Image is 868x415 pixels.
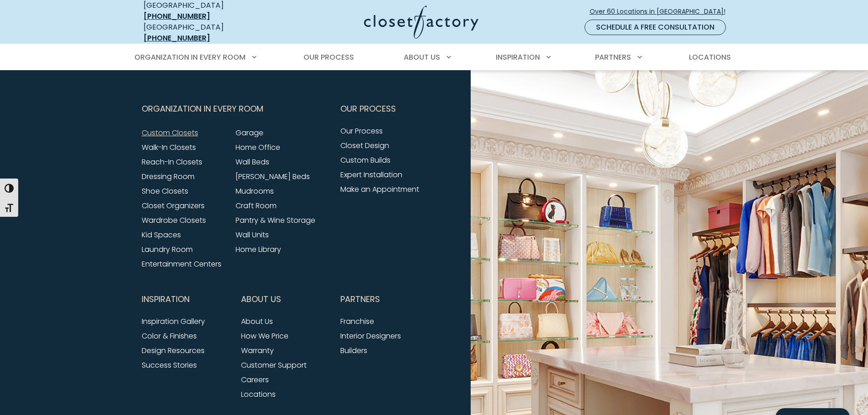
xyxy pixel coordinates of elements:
[340,331,401,341] a: Interior Designers
[144,22,276,44] div: [GEOGRAPHIC_DATA]
[590,7,733,16] span: Over 60 Locations in [GEOGRAPHIC_DATA]!
[340,169,402,180] a: Expert Installation
[496,52,540,62] span: Inspiration
[236,171,310,182] a: [PERSON_NAME] Beds
[241,288,329,311] button: Footer Subnav Button - About Us
[142,345,205,356] a: Design Resources
[142,215,206,225] a: Wardrobe Closets
[236,128,263,138] a: Garage
[340,184,419,195] a: Make an Appointment
[340,316,374,327] a: Franchise
[241,316,273,327] a: About Us
[241,389,276,400] a: Locations
[340,155,390,165] a: Custom Builds
[340,126,383,136] a: Our Process
[142,97,329,120] button: Footer Subnav Button - Organization in Every Room
[236,244,281,255] a: Home Library
[241,288,281,311] span: About Us
[142,128,198,138] a: Custom Closets
[142,171,195,182] a: Dressing Room
[340,97,429,120] button: Footer Subnav Button - Our Process
[144,11,210,21] a: [PHONE_NUMBER]
[236,200,277,211] a: Craft Room
[142,244,193,255] a: Laundry Room
[142,97,263,120] span: Organization in Every Room
[144,33,210,43] a: [PHONE_NUMBER]
[303,52,354,62] span: Our Process
[241,374,269,385] a: Careers
[236,157,269,167] a: Wall Beds
[142,186,188,196] a: Shoe Closets
[340,345,367,356] a: Builders
[241,360,307,370] a: Customer Support
[236,186,274,196] a: Mudrooms
[340,97,396,120] span: Our Process
[142,288,190,311] span: Inspiration
[142,230,181,240] a: Kid Spaces
[340,288,429,311] button: Footer Subnav Button - Partners
[142,157,202,167] a: Reach-In Closets
[142,142,196,153] a: Walk-In Closets
[689,52,731,62] span: Locations
[236,215,315,225] a: Pantry & Wine Storage
[142,259,221,269] a: Entertainment Centers
[585,20,726,35] a: Schedule a Free Consultation
[364,5,478,39] img: Closet Factory Logo
[340,140,389,151] a: Closet Design
[236,142,280,153] a: Home Office
[142,316,205,327] a: Inspiration Gallery
[404,52,440,62] span: About Us
[142,360,197,370] a: Success Stories
[595,52,631,62] span: Partners
[589,4,733,20] a: Over 60 Locations in [GEOGRAPHIC_DATA]!
[241,331,288,341] a: How We Price
[340,288,380,311] span: Partners
[142,288,230,311] button: Footer Subnav Button - Inspiration
[236,230,269,240] a: Wall Units
[128,45,740,70] nav: Primary Menu
[241,345,274,356] a: Warranty
[142,331,197,341] a: Color & Finishes
[142,200,205,211] a: Closet Organizers
[134,52,246,62] span: Organization in Every Room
